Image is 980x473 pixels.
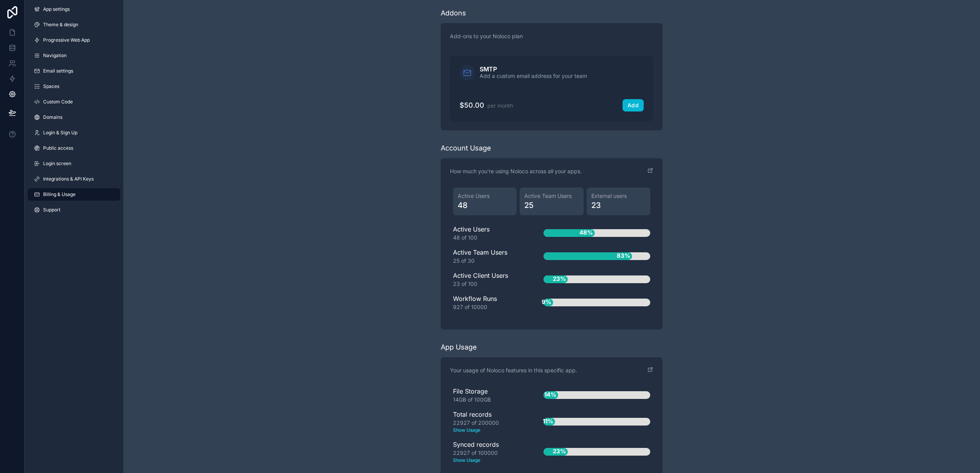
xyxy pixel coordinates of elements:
[43,68,73,74] span: Email settings
[453,271,519,288] div: Active Client Users
[43,52,67,59] span: Navigation
[615,250,632,262] span: 83%
[591,200,646,211] span: 23
[480,66,587,72] div: SMTP
[43,99,73,105] span: Custom Code
[524,192,579,200] span: Active Team Users
[623,99,644,111] button: Add
[524,200,579,211] span: 25
[551,273,568,285] span: 23%
[458,192,512,200] span: Active Users
[43,145,73,151] span: Public access
[551,445,568,458] span: 23%
[453,234,519,242] div: 48 of 100
[28,34,120,46] a: Progressive Web App
[28,3,120,15] a: App settings
[43,191,76,198] span: Billing & Usage
[43,83,59,90] span: Spaces
[453,427,519,434] text: Show Usage
[450,367,577,374] p: Your usage of Noloco features in this specific app.
[43,176,94,182] span: Integrations & API Keys
[453,248,519,265] div: Active Team Users
[591,192,646,200] span: External users
[441,143,491,154] div: Account Usage
[540,296,553,309] span: 9%
[28,142,120,154] a: Public access
[28,96,120,108] a: Custom Code
[453,440,519,464] div: Synced records
[28,49,120,62] a: Navigation
[453,396,519,404] div: 14GB of 100GB
[28,65,120,77] a: Email settings
[541,415,555,428] span: 11%
[542,389,558,401] span: 14%
[460,101,484,109] span: $50.00
[458,200,512,211] span: 48
[43,130,77,136] span: Login & Sign Up
[43,160,71,167] span: Login screen
[28,188,120,201] a: Billing & Usage
[28,80,120,93] a: Spaces
[28,204,120,216] a: Support
[628,102,639,109] div: Add
[43,114,62,120] span: Domains
[441,342,477,353] div: App Usage
[43,22,78,28] span: Theme & design
[453,419,519,434] div: 22927 of 200000
[453,257,519,265] div: 25 of 30
[487,102,513,109] span: per month
[453,225,519,242] div: Active Users
[453,387,519,404] div: File Storage
[453,410,519,434] div: Total records
[28,19,120,31] a: Theme & design
[28,173,120,185] a: Integrations & API Keys
[43,207,60,213] span: Support
[450,32,653,40] p: Add-ons to your Noloco plan
[453,294,519,311] div: Workflow Runs
[453,449,519,464] div: 22927 of 100000
[43,6,70,12] span: App settings
[441,8,466,19] div: Addons
[453,457,519,464] text: Show Usage
[453,280,519,288] div: 23 of 100
[577,226,595,239] span: 48%
[28,111,120,123] a: Domains
[450,167,582,175] p: How much you're using Noloco across all your apps.
[43,37,90,43] span: Progressive Web App
[480,72,587,80] div: Add a custom email address for your team
[28,127,120,139] a: Login & Sign Up
[453,303,519,311] div: 927 of 10000
[28,157,120,170] a: Login screen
